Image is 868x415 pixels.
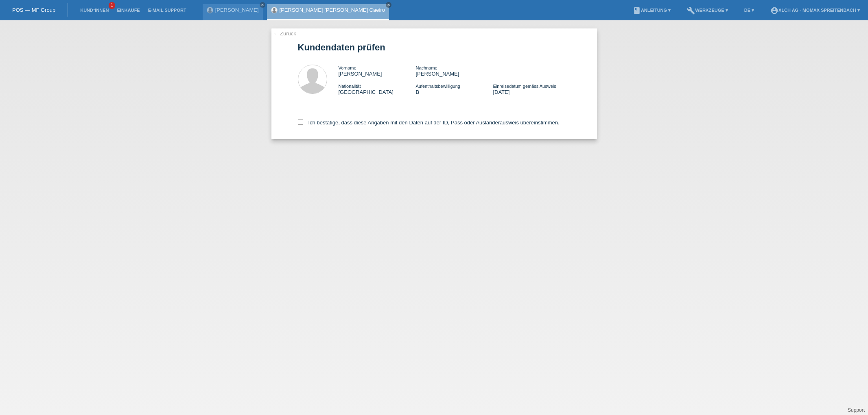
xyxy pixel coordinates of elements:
a: buildWerkzeuge ▾ [683,8,732,13]
div: [GEOGRAPHIC_DATA] [339,83,416,95]
a: ← Zurück [273,30,296,37]
a: E-Mail Support [144,8,190,13]
div: B [415,83,493,95]
label: Ich bestätige, dass diese Angaben mit den Daten auf der ID, Pass oder Ausländerausweis übereinsti... [298,120,560,126]
span: Vorname [339,65,356,70]
i: close [387,3,391,7]
h1: Kundendaten prüfen [298,42,571,52]
a: account_circleXLCH AG - Mömax Spreitenbach ▾ [766,8,864,13]
div: [PERSON_NAME] [415,65,493,77]
a: Kund*innen [76,8,113,13]
span: Aufenthaltsbewilligung [415,84,460,89]
span: Nationalität [339,84,361,89]
a: Einkäufe [113,8,144,13]
a: [PERSON_NAME] [215,7,259,13]
div: [PERSON_NAME] [339,65,416,77]
i: close [260,3,265,7]
i: account_circle [770,7,778,15]
a: POS — MF Group [12,7,55,13]
a: bookAnleitung ▾ [629,8,675,13]
a: [PERSON_NAME] [PERSON_NAME] Caeiro [280,7,385,13]
a: close [260,2,265,8]
span: 1 [109,2,115,9]
a: Support [848,407,865,413]
a: close [386,2,391,8]
span: Einreisedatum gemäss Ausweis [493,84,556,89]
div: [DATE] [493,83,570,95]
span: Nachname [415,65,437,70]
a: DE ▾ [740,8,758,13]
i: build [687,7,695,15]
i: book [633,7,641,15]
